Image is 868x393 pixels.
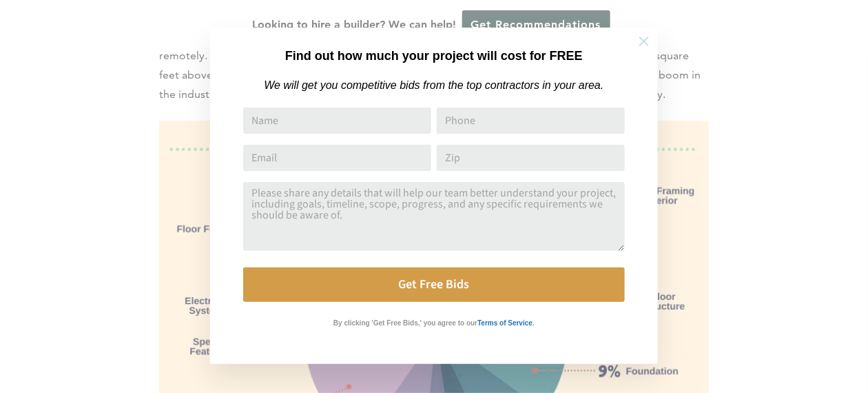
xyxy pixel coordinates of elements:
[533,319,535,327] strong: .
[477,319,533,327] strong: Terms of Service
[620,17,668,65] button: Close
[243,268,625,302] button: Get Free Bids
[437,108,625,134] input: Phone
[243,182,625,251] textarea: Comment or Message
[603,294,851,376] iframe: Drift Widget Chat Controller
[437,145,625,171] input: Zip
[477,316,533,327] a: Terms of Service
[243,108,431,134] input: Name
[285,49,583,63] strong: Find out how much your project will cost for FREE
[333,319,477,327] strong: By clicking 'Get Free Bids,' you agree to our
[243,145,431,171] input: Email Address
[264,79,603,91] em: We will get you competitive bids from the top contractors in your area.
